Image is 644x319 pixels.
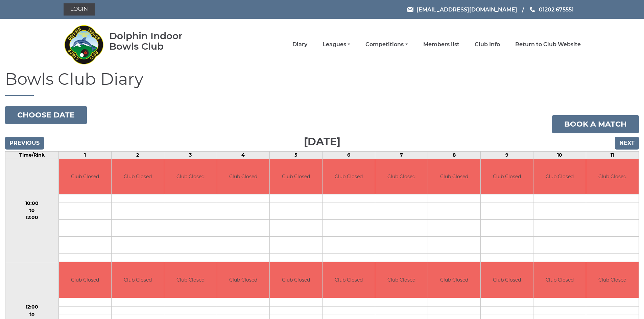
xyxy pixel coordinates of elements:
[416,6,517,12] span: [EMAIL_ADDRESS][DOMAIN_NAME]
[533,159,586,194] td: Club Closed
[59,262,111,298] td: Club Closed
[270,262,322,298] td: Club Closed
[533,262,586,298] td: Club Closed
[615,137,639,150] input: Next
[365,41,408,48] a: Competitions
[475,41,500,48] a: Club Info
[112,159,164,194] td: Club Closed
[323,41,350,48] a: Leagues
[59,159,111,194] td: Club Closed
[407,7,413,12] img: Email
[375,159,428,194] td: Club Closed
[515,41,581,48] a: Return to Club Website
[164,262,217,298] td: Club Closed
[323,262,375,298] td: Club Closed
[109,31,204,52] div: Dolphin Indoor Bowls Club
[112,262,164,298] td: Club Closed
[111,151,164,159] td: 2
[5,151,59,159] td: Time/Rink
[270,159,322,194] td: Club Closed
[292,41,307,48] a: Diary
[586,151,639,159] td: 11
[164,151,217,159] td: 3
[375,151,428,159] td: 7
[423,41,459,48] a: Members list
[217,151,269,159] td: 4
[164,159,217,194] td: Club Closed
[64,3,95,16] a: Login
[64,21,104,68] img: Dolphin Indoor Bowls Club
[323,159,375,194] td: Club Closed
[552,115,639,133] a: Book a match
[481,262,533,298] td: Club Closed
[530,7,535,12] img: Phone us
[5,106,87,124] button: Choose date
[5,70,639,96] h1: Bowls Club Diary
[529,5,574,14] a: Phone us 01202 675551
[217,262,269,298] td: Club Closed
[5,137,44,150] input: Previous
[322,151,375,159] td: 6
[5,159,59,262] td: 10:00 to 12:00
[481,159,533,194] td: Club Closed
[428,159,480,194] td: Club Closed
[269,151,322,159] td: 5
[217,159,269,194] td: Club Closed
[407,5,517,14] a: Email [EMAIL_ADDRESS][DOMAIN_NAME]
[586,159,639,194] td: Club Closed
[586,262,639,298] td: Club Closed
[428,262,480,298] td: Club Closed
[480,151,533,159] td: 9
[533,151,586,159] td: 10
[539,6,574,12] span: 01202 675551
[428,151,480,159] td: 8
[58,151,111,159] td: 1
[375,262,428,298] td: Club Closed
